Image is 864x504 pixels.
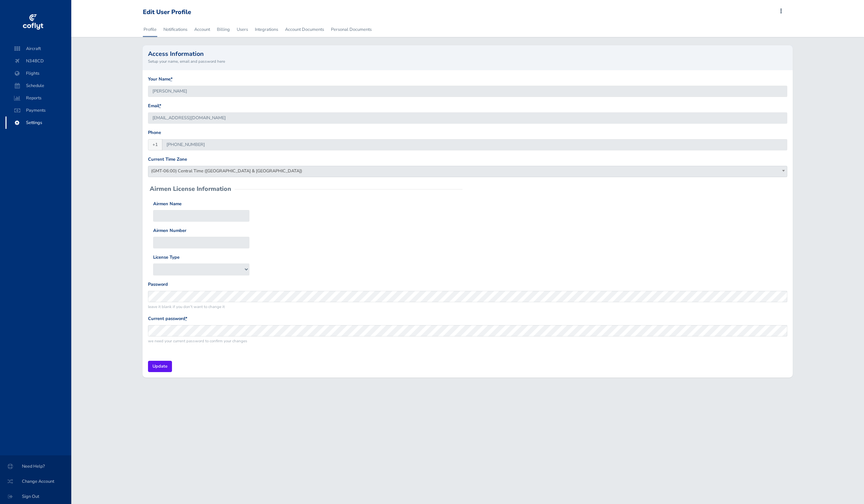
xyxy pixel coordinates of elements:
span: (GMT-06:00) Central Time (US & Canada) [148,166,787,177]
span: Aircraft [12,42,64,55]
a: Notifications [163,22,188,37]
a: Users [236,22,249,37]
a: Billing [216,22,231,37]
span: Change Account [8,475,63,488]
label: License Type [153,254,180,261]
span: Schedule [12,79,64,92]
span: Reports [12,92,64,104]
a: Account [194,22,211,37]
span: Flights [12,67,64,79]
abbr: required [185,316,187,322]
label: Password [148,281,168,288]
small: Setup your name, email and password here [148,58,787,64]
span: N348CD [12,55,64,67]
span: Settings [12,116,64,129]
label: Airmen Number [153,227,186,234]
abbr: required [171,76,173,82]
span: +1 [148,139,162,150]
span: Payments [12,104,64,116]
a: Account Documents [284,22,325,37]
small: we need your current password to confirm your changes [148,338,787,344]
label: Current Time Zone [148,156,187,163]
img: coflyt logo [22,12,44,33]
div: Edit User Profile [143,9,191,16]
label: Phone [148,129,161,136]
h2: Access Information [148,51,787,57]
label: Your Name [148,76,173,83]
a: Integrations [254,22,279,37]
small: leave it blank if you don't want to change it [148,304,787,310]
h2: Airmen License Information [150,186,231,192]
span: (GMT-06:00) Central Time (US & Canada) [148,166,787,176]
label: Current password [148,315,187,322]
a: Profile [143,22,157,37]
input: Update [148,361,172,372]
label: Airmen Name [153,200,182,208]
label: Email [148,102,161,110]
span: Sign Out [8,490,63,503]
a: Personal Documents [330,22,372,37]
abbr: required [159,103,161,109]
span: Need Help? [8,460,63,472]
